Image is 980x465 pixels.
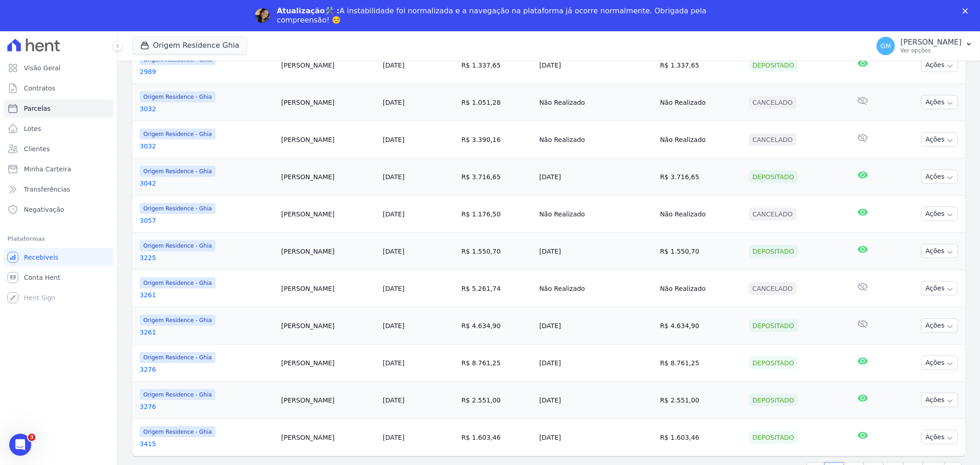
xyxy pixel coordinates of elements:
span: Origem Residence - Ghia [140,352,215,363]
span: 3 [28,434,35,441]
td: [PERSON_NAME] [278,158,379,195]
div: Cancelado [749,133,797,146]
div: Depositado [749,431,798,444]
td: R$ 4.634,90 [458,307,536,344]
td: Não Realizado [536,84,657,121]
a: Contratos [4,79,113,97]
button: GM [PERSON_NAME] Ver opções [869,33,980,59]
span: Visão Geral [24,63,61,73]
span: Origem Residence - Ghia [140,240,215,251]
a: Transferências [4,180,113,198]
span: Origem Residence - Ghia [140,166,215,177]
td: [PERSON_NAME] [278,344,379,381]
td: [PERSON_NAME] [278,232,379,270]
td: [PERSON_NAME] [278,121,379,158]
td: [DATE] [536,344,657,381]
td: [DATE] [536,381,657,419]
span: GM [881,43,891,49]
td: [DATE] [536,232,657,270]
span: Origem Residence - Ghia [140,129,215,140]
td: R$ 3.716,65 [657,158,745,195]
span: Recebíveis [24,253,58,262]
button: Ações [921,244,958,258]
button: Ações [921,58,958,72]
td: Não Realizado [657,270,745,307]
td: R$ 3.716,65 [458,158,536,195]
td: R$ 5.261,74 [458,270,536,307]
button: Ações [921,207,958,221]
button: Ações [921,318,958,333]
span: Origem Residence - Ghia [140,315,215,326]
td: [DATE] [536,158,657,195]
td: R$ 4.634,90 [657,307,745,344]
p: [PERSON_NAME] [901,38,962,47]
span: Parcelas [24,104,51,113]
a: [DATE] [383,359,404,367]
span: Origem Residence - Ghia [140,203,215,214]
div: Plataformas [7,233,110,244]
span: Minha Carteira [24,164,71,174]
a: [DATE] [383,62,404,69]
td: [DATE] [536,46,657,84]
a: [DATE] [383,136,404,143]
a: Minha Carteira [4,160,113,178]
td: R$ 1.603,46 [458,419,536,456]
div: Cancelado [749,96,797,109]
td: R$ 8.761,25 [458,344,536,381]
td: [PERSON_NAME] [278,84,379,121]
button: Ações [921,95,958,109]
td: Não Realizado [657,84,745,121]
a: 3057 [140,216,274,225]
div: Depositado [749,319,798,332]
span: Conta Hent [24,273,60,282]
span: Contratos [24,84,55,93]
a: Conta Hent [4,268,113,287]
a: 3032 [140,104,274,113]
a: 3276 [140,402,274,411]
b: Atualização🛠️ : [277,6,340,15]
a: [DATE] [383,99,404,106]
a: [DATE] [383,322,404,329]
a: 3032 [140,142,274,151]
div: Depositado [749,59,798,72]
a: 3225 [140,253,274,262]
td: Não Realizado [657,195,745,232]
div: Depositado [749,357,798,369]
div: A instabilidade foi normalizada e a navegação na plataforma já ocorre normalmente. Obrigada pela ... [277,6,711,25]
td: [DATE] [536,419,657,456]
td: [PERSON_NAME] [278,419,379,456]
a: 3042 [140,179,274,188]
td: Não Realizado [536,121,657,158]
button: Ações [921,281,958,295]
a: 3276 [140,365,274,374]
a: [DATE] [383,434,404,441]
td: R$ 1.550,70 [657,232,745,270]
span: Origem Residence - Ghia [140,426,215,437]
td: R$ 2.551,00 [458,381,536,419]
div: Cancelado [749,282,797,295]
td: R$ 1.337,65 [458,46,536,84]
iframe: Intercom live chat [9,434,31,456]
button: Ações [921,132,958,147]
td: R$ 1.337,65 [657,46,745,84]
a: 2989 [140,67,274,76]
span: Lotes [24,124,41,133]
td: R$ 3.390,16 [458,121,536,158]
button: Ações [921,393,958,407]
button: Ações [921,356,958,370]
td: [PERSON_NAME] [278,195,379,232]
a: [DATE] [383,173,404,181]
span: Clientes [24,144,50,153]
button: Ações [921,170,958,184]
span: Origem Residence - Ghia [140,91,215,102]
td: [PERSON_NAME] [278,307,379,344]
a: [DATE] [383,285,404,292]
a: Negativação [4,200,113,219]
td: R$ 1.603,46 [657,419,745,456]
a: Lotes [4,119,113,138]
a: 3415 [140,439,274,448]
div: Depositado [749,245,798,258]
span: Transferências [24,185,70,194]
span: Origem Residence - Ghia [140,278,215,289]
td: [PERSON_NAME] [278,46,379,84]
